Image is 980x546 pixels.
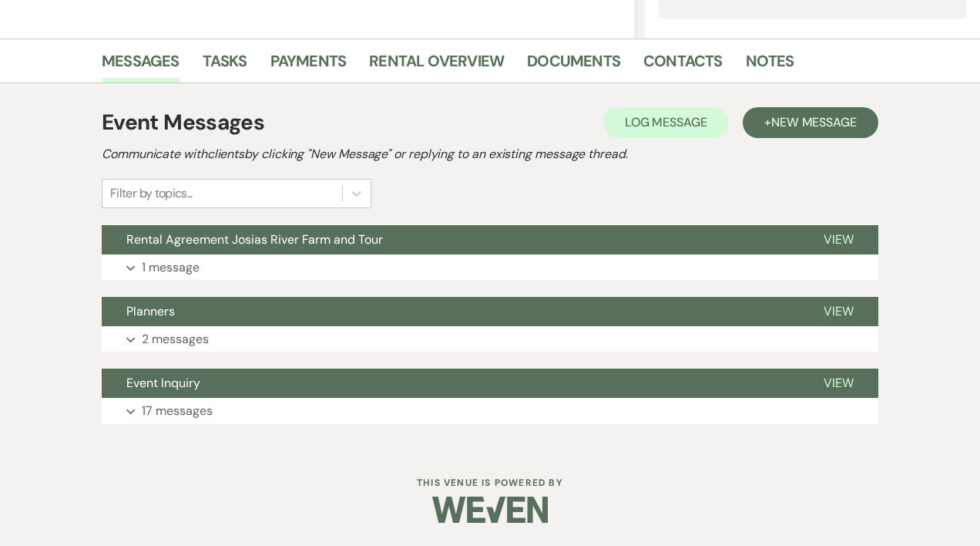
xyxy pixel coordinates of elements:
[799,369,878,398] button: View
[270,49,347,83] a: Payments
[799,297,878,326] button: View
[746,49,794,83] a: Notes
[643,49,723,83] a: Contacts
[126,303,175,319] span: Planners
[142,258,200,278] p: 1 message
[110,184,193,203] div: Filter by topics...
[369,49,504,83] a: Rental Overview
[102,297,799,326] button: Planners
[102,398,878,424] button: 17 messages
[824,303,854,319] span: View
[126,231,383,248] span: Rental Agreement Josias River Farm and Tour
[432,483,548,537] img: Weven Logo
[603,107,729,138] button: Log Message
[625,114,707,130] span: Log Message
[102,145,878,163] h2: Communicate with clients by clicking "New Message" or replying to an existing message thread.
[102,254,878,281] button: 1 message
[102,225,799,254] button: Rental Agreement Josias River Farm and Tour
[527,49,620,83] a: Documents
[102,369,799,398] button: Event Inquiry
[824,375,854,391] span: View
[102,106,264,139] h1: Event Messages
[771,114,857,130] span: New Message
[102,326,878,352] button: 2 messages
[824,231,854,248] span: View
[203,49,247,83] a: Tasks
[142,401,213,421] p: 17 messages
[102,49,180,83] a: Messages
[126,375,200,391] span: Event Inquiry
[142,329,209,349] p: 2 messages
[743,107,878,138] button: +New Message
[799,225,878,254] button: View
